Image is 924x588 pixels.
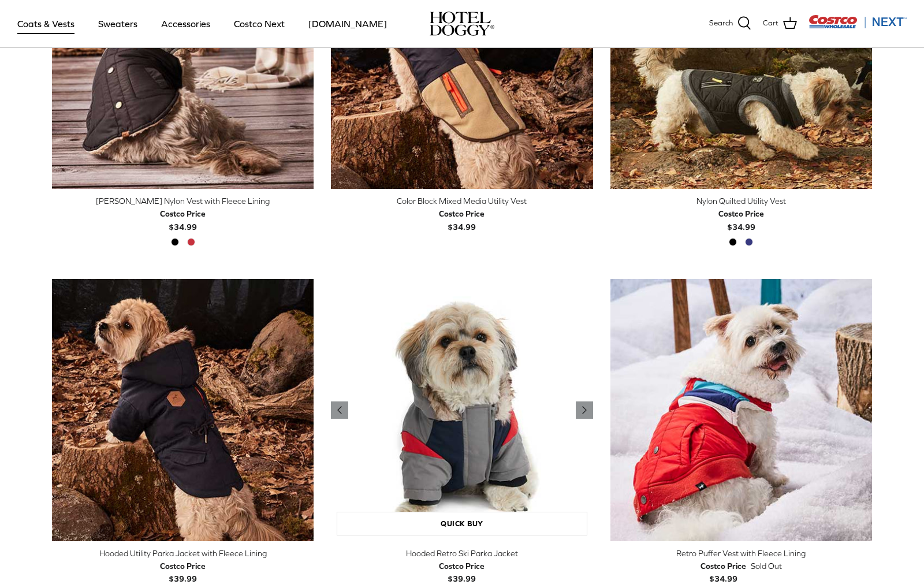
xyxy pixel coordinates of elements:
[7,4,85,43] a: Coats & Vests
[610,547,872,560] div: Retro Puffer Vest with Fleece Lining
[610,547,872,586] a: Retro Puffer Vest with Fleece Lining Costco Price$34.99 Sold Out
[439,207,485,220] div: Costco Price
[718,207,764,220] div: Costco Price
[88,4,148,43] a: Sweaters
[709,17,733,29] span: Search
[331,547,593,560] div: Hooded Retro Ski Parka Jacket
[610,195,872,207] div: Nylon Quilted Utility Vest
[52,547,314,560] div: Hooded Utility Parka Jacket with Fleece Lining
[331,401,348,419] a: Previous
[52,547,314,586] a: Hooded Utility Parka Jacket with Fleece Lining Costco Price$39.99
[576,401,593,419] a: Previous
[331,547,593,586] a: Hooded Retro Ski Parka Jacket Costco Price$39.99
[160,560,206,583] b: $39.99
[331,279,593,541] a: Hooded Retro Ski Parka Jacket
[763,16,797,31] a: Cart
[439,560,485,583] b: $39.99
[701,560,746,583] b: $34.99
[160,207,206,220] div: Costco Price
[439,207,485,231] b: $34.99
[52,279,314,541] a: Hooded Utility Parka Jacket with Fleece Lining
[610,279,872,541] a: Retro Puffer Vest with Fleece Lining
[52,195,314,207] div: [PERSON_NAME] Nylon Vest with Fleece Lining
[430,12,494,36] img: hoteldoggycom
[430,12,494,36] a: hoteldoggy.com hoteldoggycom
[337,512,587,535] a: Quick buy
[298,4,397,43] a: [DOMAIN_NAME]
[331,195,593,207] div: Color Block Mixed Media Utility Vest
[751,560,782,572] span: Sold Out
[223,4,295,43] a: Costco Next
[151,4,221,43] a: Accessories
[439,560,485,572] div: Costco Price
[610,195,872,233] a: Nylon Quilted Utility Vest Costco Price$34.99
[52,195,314,233] a: [PERSON_NAME] Nylon Vest with Fleece Lining Costco Price$34.99
[808,14,907,29] img: Costco Next
[160,207,206,231] b: $34.99
[808,22,907,31] a: Visit Costco Next
[763,17,778,29] span: Cart
[160,560,206,572] div: Costco Price
[701,560,746,572] div: Costco Price
[331,195,593,233] a: Color Block Mixed Media Utility Vest Costco Price$34.99
[718,207,764,231] b: $34.99
[709,16,751,31] a: Search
